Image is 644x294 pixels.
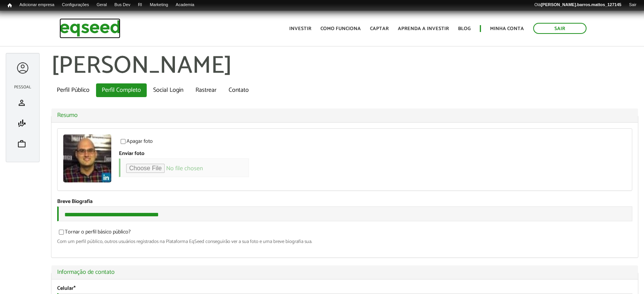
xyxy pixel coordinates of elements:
img: Foto de Marcelo Machado [63,134,111,182]
input: Tornar o perfil básico público? [54,230,68,235]
a: person [12,98,34,107]
a: Blog [458,26,471,31]
a: Sair [533,23,586,34]
li: Meu portfólio [10,134,35,154]
span: work [17,139,26,149]
label: Enviar foto [119,151,144,157]
a: Rastrear [190,83,222,97]
img: EqSeed [59,18,120,38]
a: Contato [223,83,255,97]
label: Celular [57,286,75,291]
span: Este campo é obrigatório. [74,284,75,293]
a: work [12,139,34,149]
a: Resumo [57,112,632,118]
a: Sair [625,2,640,8]
a: Informação de contato [57,269,632,275]
a: Configurações [58,2,93,8]
a: Bus Dev [111,2,134,8]
a: Ver perfil do usuário. [63,134,111,182]
a: Social Login [147,83,189,97]
a: Como funciona [320,26,361,31]
a: RI [134,2,146,8]
li: Meu perfil [10,93,35,113]
a: Minha conta [490,26,524,31]
a: Perfil Completo [96,83,147,97]
label: Breve Biografia [57,199,93,205]
div: Com um perfil público, outros usuários registrados na Plataforma EqSeed conseguirão ver a sua fot... [57,239,632,244]
label: Tornar o perfil básico público? [57,230,131,237]
a: Academia [172,2,198,8]
h1: [PERSON_NAME] [51,53,638,80]
a: Expandir menu [16,61,30,75]
li: Minha simulação [10,113,35,134]
input: Apagar foto [116,139,130,144]
strong: [PERSON_NAME].barros.mattos_127145 [541,2,621,7]
a: Início [4,2,16,9]
a: Geral [93,2,111,8]
h2: Pessoal [10,85,35,89]
a: Aprenda a investir [398,26,449,31]
a: Investir [289,26,311,31]
a: Marketing [146,2,172,8]
a: Perfil Público [51,83,95,97]
span: finance_mode [17,119,26,128]
a: Adicionar empresa [16,2,58,8]
label: Apagar foto [119,139,153,147]
span: Início [8,3,12,8]
span: person [17,98,26,107]
a: Olá[PERSON_NAME].barros.mattos_127145 [530,2,625,8]
a: finance_mode [12,119,34,128]
a: Captar [370,26,389,31]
